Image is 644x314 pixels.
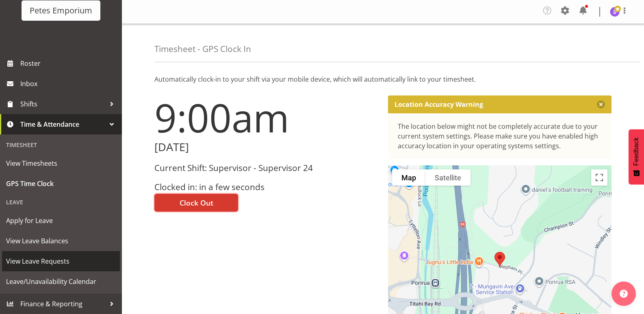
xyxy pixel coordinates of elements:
[591,169,607,186] button: Toggle fullscreen view
[154,74,611,84] p: Automatically clock-in to your shift via your mobile device, which will automatically link to you...
[392,169,425,186] button: Show street map
[6,235,116,247] span: View Leave Balances
[2,271,120,292] a: Leave/Unavailability Calendar
[398,121,602,151] div: The location below might not be completely accurate due to your current system settings. Please m...
[2,153,120,173] a: View Timesheets
[180,197,213,208] span: Clock Out
[20,57,118,69] span: Roster
[6,255,116,267] span: View Leave Requests
[6,275,116,288] span: Leave/Unavailability Calendar
[2,136,120,153] div: Timesheet
[154,182,378,192] h3: Clocked in: in a few seconds
[20,118,106,130] span: Time & Attendance
[2,231,120,251] a: View Leave Balances
[20,78,118,90] span: Inbox
[395,100,483,108] p: Location Accuracy Warning
[610,7,620,17] img: janelle-jonkers702.jpg
[154,163,378,173] h3: Current Shift: Supervisor - Supervisor 24
[2,210,120,231] a: Apply for Leave
[425,169,471,186] button: Show satellite imagery
[6,178,116,190] span: GPS Time Clock
[154,44,251,54] h4: Timesheet - GPS Clock In
[2,251,120,271] a: View Leave Requests
[154,141,378,154] h2: [DATE]
[597,100,605,108] button: Close message
[633,137,640,166] span: Feedback
[2,194,120,210] div: Leave
[20,298,106,310] span: Finance & Reporting
[154,95,378,139] h1: 9:00am
[6,214,116,227] span: Apply for Leave
[20,98,106,110] span: Shifts
[30,4,92,17] div: Petes Emporium
[620,290,628,298] img: help-xxl-2.png
[2,173,120,194] a: GPS Time Clock
[154,194,238,212] button: Clock Out
[629,129,644,184] button: Feedback - Show survey
[6,157,116,169] span: View Timesheets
